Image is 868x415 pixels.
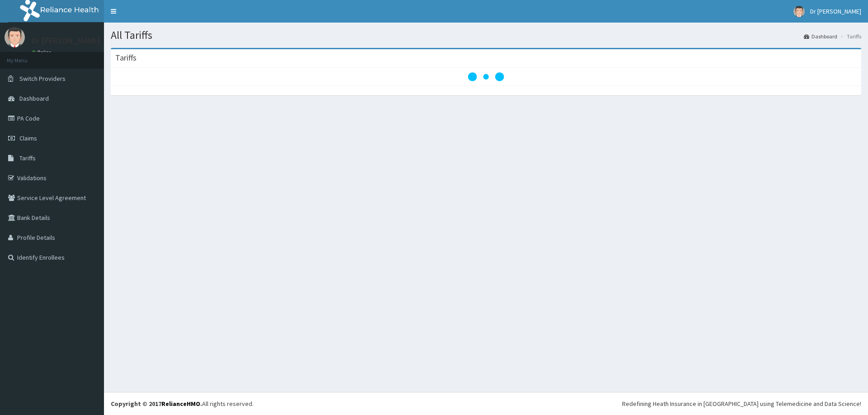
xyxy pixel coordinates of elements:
[810,7,861,15] span: Dr [PERSON_NAME]
[161,400,200,408] a: RelianceHMO
[5,27,25,47] img: User Image
[104,392,868,415] footer: All rights reserved.
[838,33,861,40] li: Tariffs
[32,37,100,45] p: Dr [PERSON_NAME]
[19,134,37,142] span: Claims
[111,400,202,408] strong: Copyright © 2017 .
[32,49,53,56] a: Online
[793,6,805,17] img: User Image
[19,154,36,162] span: Tariffs
[622,399,861,408] div: Redefining Heath Insurance in [GEOGRAPHIC_DATA] using Telemedicine and Data Science!
[19,75,66,83] span: Switch Providers
[111,29,861,41] h1: All Tariffs
[804,33,837,40] a: Dashboard
[468,59,504,95] svg: audio-loading
[19,94,49,103] span: Dashboard
[115,54,137,62] h3: Tariffs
